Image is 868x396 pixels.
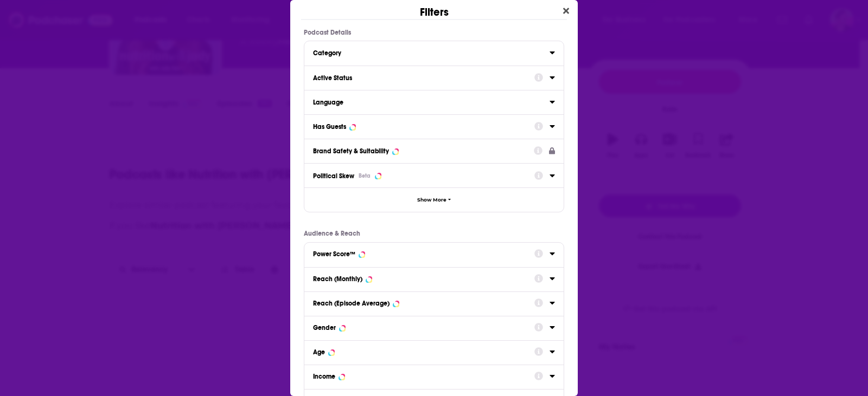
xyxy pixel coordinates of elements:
[313,324,336,332] div: Gender
[313,300,390,307] div: Reach (Episode Average)
[304,29,564,36] p: Podcast Details
[313,99,542,106] div: Language
[313,345,534,359] button: Age
[313,275,362,283] div: Reach (Monthly)
[304,230,564,237] p: Audience & Reach
[313,247,534,261] button: Power Score™
[313,70,534,84] button: Active Status
[313,147,389,155] div: Brand Safety & Suitability
[417,197,446,203] span: Show More
[313,144,555,157] a: Brand Safety & Suitability
[313,123,346,131] div: Has Guests
[313,321,534,334] button: Gender
[313,296,534,310] button: Reach (Episode Average)
[313,119,534,133] button: Has Guests
[559,4,573,18] button: Close
[313,272,534,285] button: Reach (Monthly)
[359,172,371,179] div: Beta
[313,144,534,157] button: Brand Safety & Suitability
[304,187,564,212] button: Show More
[313,172,354,180] span: Political Skew
[313,49,542,57] div: Category
[313,168,534,183] button: Political SkewBeta
[313,373,335,380] div: Income
[313,46,550,59] button: Category
[313,250,355,258] div: Power Score™
[313,369,534,383] button: Income
[313,95,550,108] button: Language
[313,348,325,356] div: Age
[313,74,527,82] div: Active Status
